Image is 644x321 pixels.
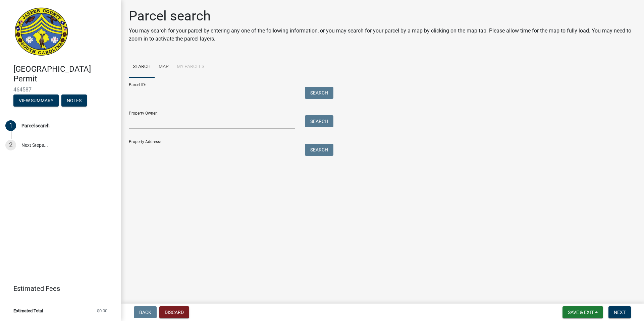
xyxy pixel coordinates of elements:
button: Discard [159,306,189,318]
wm-modal-confirm: Notes [61,98,87,104]
button: Next [608,306,631,318]
button: Search [305,115,333,127]
span: Back [139,310,151,315]
h1: Parcel search [129,8,636,24]
div: 1 [5,120,16,131]
button: Search [305,144,333,156]
button: Notes [61,94,87,107]
button: View Summary [13,94,59,107]
p: You may search for your parcel by entering any one of the following information, or you may searc... [129,27,636,43]
span: 464587 [13,86,107,93]
h4: [GEOGRAPHIC_DATA] Permit [13,64,115,84]
div: Parcel search [21,123,50,128]
span: Estimated Total [13,309,43,313]
button: Search [305,87,333,99]
button: Back [134,306,157,318]
span: Next [614,310,626,315]
span: Save & Exit [568,310,594,315]
span: $0.00 [97,309,107,313]
button: Save & Exit [562,306,603,318]
a: Map [155,56,173,78]
div: 2 [5,140,16,150]
img: Jasper County, South Carolina [13,7,69,57]
a: Search [129,56,155,78]
a: Estimated Fees [5,282,110,295]
wm-modal-confirm: Summary [13,98,59,104]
